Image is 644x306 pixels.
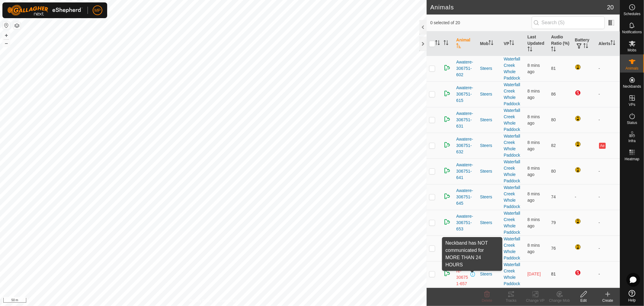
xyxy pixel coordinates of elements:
div: Steers [480,117,499,123]
div: Steers [480,142,499,149]
td: - [596,261,620,287]
span: 21 Aug 2025, 9:33 pm [527,191,540,203]
div: Steers [480,271,499,277]
div: Edit [572,298,596,303]
span: Awatere-306751-653 [456,213,475,232]
span: 80 [551,169,556,174]
img: Gallagher Logo [7,5,83,16]
td: - [596,184,620,210]
a: Waterfall Creek Whole Paddock [504,134,520,158]
span: Awatere-306751-631 [456,110,475,129]
img: returning on [444,244,451,251]
span: Awatere-306751-632 [456,136,475,155]
p-sorticon: Activate to sort [435,41,440,46]
th: Alerts [596,31,620,56]
div: Change Mob [547,298,572,303]
td: - [596,81,620,107]
span: MP [95,7,101,14]
span: 19 Aug 2025, 11:58 pm [527,272,541,276]
p-sorticon: Activate to sort [509,41,514,46]
img: returning on [444,141,451,148]
a: Waterfall Creek Whole Paddock [504,57,520,80]
a: Contact Us [219,298,237,304]
span: Notifications [622,30,642,34]
span: Awatere-306751-641 [456,162,475,181]
div: Create [596,298,620,303]
a: Help [620,288,644,304]
th: Mob [478,31,501,56]
input: Search (S) [532,16,605,29]
p-sorticon: Activate to sort [551,47,556,52]
th: Audio Ratio (%) [549,31,572,56]
button: Reset Map [3,22,10,29]
th: Last Updated [525,31,549,56]
span: Delete [482,298,492,303]
span: Infra [628,139,636,143]
p-sorticon: Activate to sort [444,41,448,46]
img: returning on [444,116,451,123]
span: Awatere-306751-602 [456,59,475,78]
td: - [596,56,620,81]
div: Tracks [499,298,523,303]
button: – [3,40,10,47]
button: Ae [599,143,606,149]
span: 21 Aug 2025, 9:33 pm [527,243,540,254]
h2: Animals [430,4,607,11]
p-sorticon: Activate to sort [610,41,615,46]
span: Awatere-306751-657 [456,262,469,287]
button: Map Layers [13,22,21,29]
a: Waterfall Creek Whole Paddock [504,236,520,260]
th: Battery [572,31,596,56]
span: 82 [551,143,556,148]
td: - [596,158,620,184]
span: 21 Aug 2025, 9:33 pm [527,114,540,125]
span: Status [627,121,637,125]
img: returning on [444,64,451,71]
span: 21 Aug 2025, 9:33 pm [527,63,540,74]
span: 74 [551,194,556,199]
th: Animal [454,31,478,56]
div: Steers [480,194,499,200]
a: Privacy Policy [190,298,212,304]
span: 79 [551,220,556,225]
span: Schedules [623,12,640,16]
span: Awatere-306751-645 [456,187,475,207]
span: Awatere-306751-615 [456,85,475,104]
span: 21 Aug 2025, 9:33 pm [527,166,540,177]
td: - [596,236,620,261]
img: returning on [444,218,451,226]
span: 76 [551,246,556,251]
a: Waterfall Creek Whole Paddock [504,262,520,286]
span: Neckbands [623,85,641,88]
img: returning on [444,270,451,277]
span: 21 Aug 2025, 9:33 pm [527,140,540,151]
span: 81 [551,66,556,71]
span: 0 selected of 20 [430,20,532,26]
span: 81 [551,272,556,276]
a: Waterfall Creek Whole Paddock [504,211,520,235]
p-sorticon: Activate to sort [583,44,588,49]
span: Awatere-306751-654 [456,239,475,258]
img: returning on [444,193,451,200]
span: 20 [607,3,614,12]
div: Steers [480,245,499,252]
span: Animals [626,67,639,70]
div: Change VP [523,298,547,303]
a: Waterfall Creek Whole Paddock [504,82,520,106]
div: Steers [480,91,499,97]
a: Waterfall Creek Whole Paddock [504,108,520,132]
p-sorticon: Activate to sort [456,44,461,49]
button: + [3,32,10,39]
td: - [596,210,620,236]
p-sorticon: Activate to sort [489,41,493,46]
span: 21 Aug 2025, 9:33 pm [527,217,540,228]
a: Waterfall Creek Whole Paddock [504,159,520,183]
span: Mobs [628,48,636,52]
span: 21 Aug 2025, 9:33 pm [527,89,540,100]
p-sorticon: Activate to sort [527,47,532,52]
img: returning on [444,167,451,174]
a: Waterfall Creek Whole Paddock [504,185,520,209]
img: returning on [444,90,451,97]
span: VPs [629,103,635,106]
div: Steers [480,65,499,72]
